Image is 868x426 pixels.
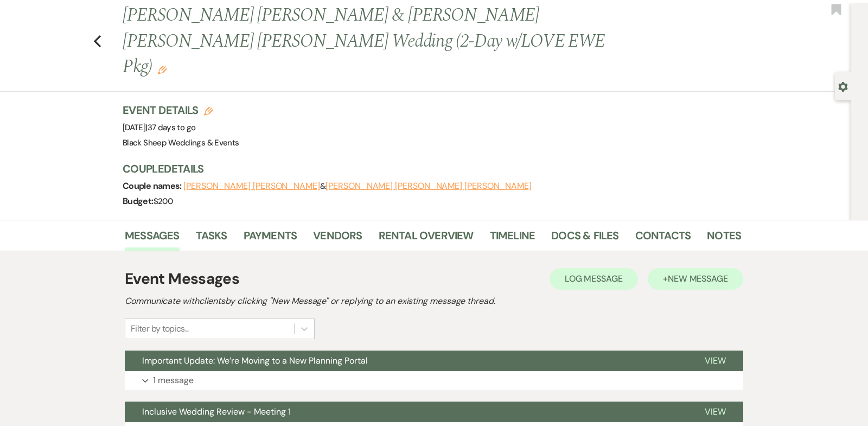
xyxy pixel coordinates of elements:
[123,122,195,133] span: [DATE]
[705,406,726,417] span: View
[707,227,741,251] a: Notes
[635,227,691,251] a: Contacts
[123,137,239,148] span: Black Sheep Weddings & Events
[687,402,743,422] button: View
[123,161,730,176] h3: Couple Details
[183,182,320,190] button: [PERSON_NAME] [PERSON_NAME]
[565,273,623,284] span: Log Message
[313,227,362,251] a: Vendors
[550,268,638,290] button: Log Message
[123,103,239,118] h3: Event Details
[125,227,180,251] a: Messages
[490,227,535,251] a: Timeline
[125,351,687,371] button: Important Update: We’re Moving to a New Planning Portal
[325,182,532,190] button: [PERSON_NAME] [PERSON_NAME] [PERSON_NAME]
[125,402,687,422] button: Inclusive Wedding Review - Meeting 1
[154,196,173,207] span: $200
[125,268,239,290] h1: Event Messages
[838,81,848,91] button: Open lead details
[196,227,227,251] a: Tasks
[142,406,291,417] span: Inclusive Wedding Review - Meeting 1
[705,355,726,366] span: View
[148,122,196,133] span: 37 days to go
[244,227,297,251] a: Payments
[551,227,618,251] a: Docs & Files
[145,122,195,133] span: |
[183,181,532,192] span: &
[123,180,183,192] span: Couple names:
[125,295,743,308] h2: Communicate with clients by clicking "New Message" or replying to an existing message thread.
[142,355,368,366] span: Important Update: We’re Moving to a New Planning Portal
[123,3,609,80] h1: [PERSON_NAME] [PERSON_NAME] & [PERSON_NAME] [PERSON_NAME] [PERSON_NAME] Wedding (2-Day w/LOVE EWE...
[687,351,743,371] button: View
[379,227,474,251] a: Rental Overview
[153,373,194,387] p: 1 message
[648,268,743,290] button: +New Message
[668,273,728,284] span: New Message
[125,371,743,390] button: 1 message
[123,195,154,207] span: Budget:
[158,64,167,74] button: Edit
[131,322,189,335] div: Filter by topics...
